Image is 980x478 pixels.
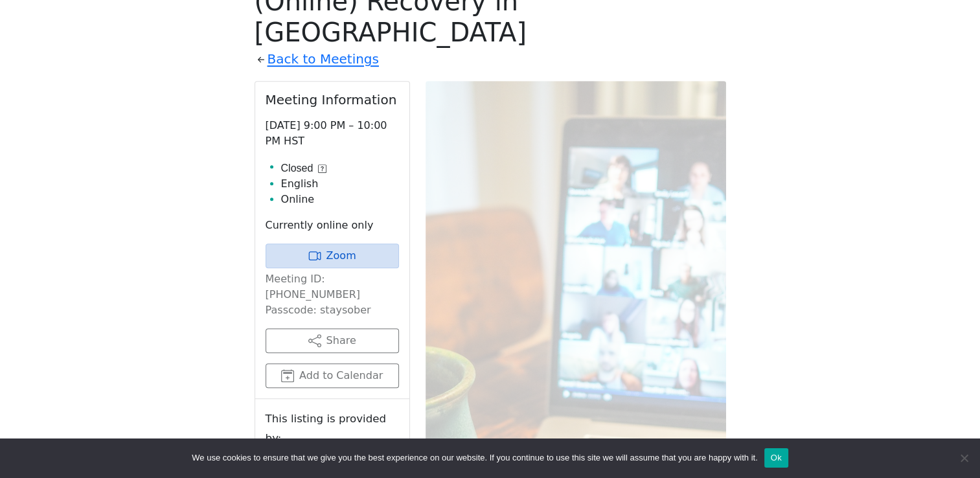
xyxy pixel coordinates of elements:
p: Meeting ID: [PHONE_NUMBER] Passcode: staysober [266,271,399,318]
a: Zoom [266,244,399,268]
li: English [281,176,399,192]
span: We use cookies to ensure that we give you the best experience on our website. If you continue to ... [192,451,757,464]
button: Ok [764,448,788,468]
button: Closed [281,161,327,176]
p: [DATE] 9:00 PM – 10:00 PM HST [266,118,399,149]
button: Share [266,328,399,353]
a: Back to Meetings [268,48,379,71]
button: Add to Calendar [266,363,399,388]
p: Currently online only [266,218,399,233]
span: No [957,451,970,464]
h2: Meeting Information [266,92,399,108]
li: Online [281,192,399,207]
small: This listing is provided by: [266,409,399,447]
span: Closed [281,161,313,176]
